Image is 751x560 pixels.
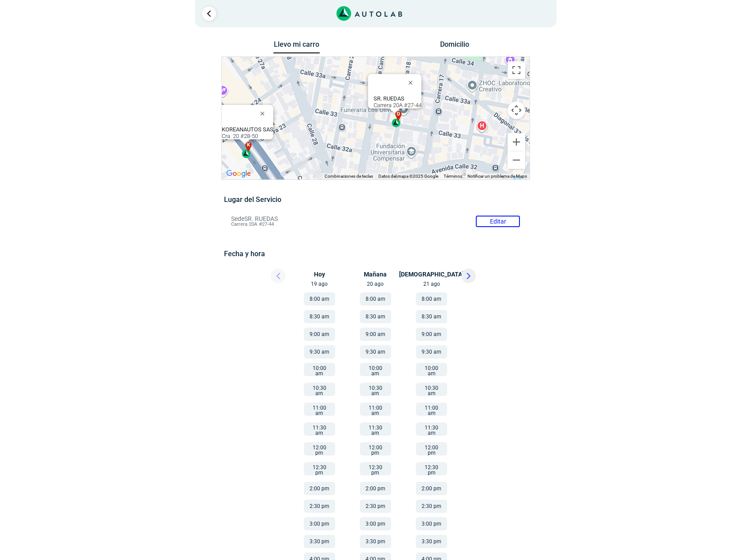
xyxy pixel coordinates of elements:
button: Cerrar [402,72,423,93]
button: 3:00 pm [416,517,447,530]
button: Combinaciones de teclas [325,173,373,179]
button: 9:00 am [360,328,391,341]
a: Términos [444,174,462,179]
button: 3:30 pm [360,535,391,548]
button: 3:00 pm [360,517,391,530]
button: 9:30 am [304,345,335,358]
a: Link al sitio de autolab [336,9,402,17]
button: Domicilio [431,40,478,53]
button: 9:30 am [360,345,391,358]
button: 10:30 am [304,383,335,396]
button: 12:00 pm [416,442,447,455]
button: 3:30 pm [304,535,335,548]
button: 8:00 am [304,292,335,306]
button: 2:30 pm [360,500,391,513]
button: 9:00 am [416,328,447,341]
button: 2:00 pm [416,482,447,495]
button: 12:00 pm [304,442,335,455]
button: 11:00 am [360,403,391,416]
a: Abre esta zona en Google Maps (se abre en una nueva ventana) [224,168,253,179]
button: 3:00 pm [304,517,335,530]
button: Ampliar [508,133,525,151]
button: 8:30 am [416,310,447,323]
button: 10:00 am [360,363,391,376]
b: KOREANAUTOS SAS [221,126,273,133]
div: Cra. 20 #28-50 [221,126,273,139]
button: Cambiar a la vista en pantalla completa [508,61,525,79]
span: k [247,142,250,149]
button: 12:30 pm [304,462,335,475]
button: 2:00 pm [304,482,335,495]
span: Datos del mapa ©2025 Google [378,174,438,179]
button: 11:00 am [416,403,447,416]
button: 8:00 am [360,292,391,306]
button: Cerrar [254,103,275,124]
button: 8:30 am [360,310,391,323]
button: Llevo mi carro [273,40,320,54]
h5: Lugar del Servicio [224,195,527,204]
h5: Fecha y hora [224,250,527,258]
button: 12:30 pm [416,462,447,475]
img: Google [224,168,253,179]
a: Ir al paso anterior [202,7,216,21]
button: 10:30 am [416,383,447,396]
button: 11:30 am [304,422,335,436]
a: Notificar un problema de Maps [467,174,527,179]
button: 8:30 am [304,310,335,323]
button: 11:30 am [360,422,391,436]
button: Reducir [508,151,525,169]
div: Carrera 20A #27-44 [373,95,421,108]
button: 2:30 pm [416,500,447,513]
button: 9:30 am [416,345,447,358]
button: 3:30 pm [416,535,447,548]
button: 10:30 am [360,383,391,396]
button: 10:00 am [304,363,335,376]
button: 9:00 am [304,328,335,341]
button: 12:00 pm [360,442,391,455]
button: 2:30 pm [304,500,335,513]
button: 10:00 am [416,363,447,376]
button: 11:30 am [416,422,447,436]
button: 11:00 am [304,403,335,416]
button: 12:30 pm [360,462,391,475]
button: 8:00 am [416,292,447,306]
button: 2:00 pm [360,482,391,495]
button: Controles de visualización del mapa [508,101,525,119]
b: SR. RUEDAS [373,95,404,102]
span: d [396,111,400,118]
